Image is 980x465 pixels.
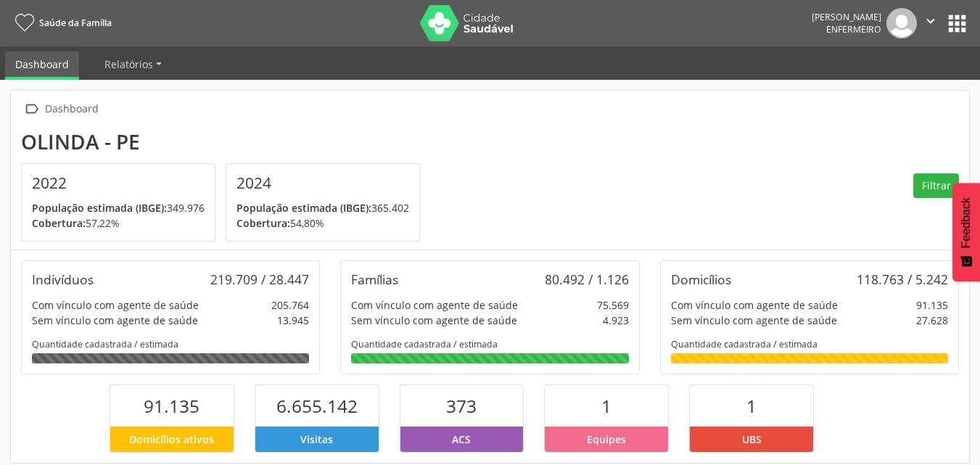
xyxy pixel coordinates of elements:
[276,394,358,418] span: 6.655.142
[351,297,518,313] div: Com vínculo com agente de saúde
[923,13,939,29] i: 
[32,338,309,350] div: Quantidade cadastrada / estimada
[916,313,948,328] div: 27.628
[32,174,205,192] h4: 2022
[952,183,980,281] button: Feedback - Mostrar pesquisa
[277,313,309,328] div: 13.945
[960,197,973,248] span: Feedback
[452,432,471,447] span: ACS
[236,174,409,192] h4: 2024
[351,313,517,328] div: Sem vínculo com agente de saúde
[603,313,629,328] div: 4.923
[746,394,757,418] span: 1
[32,215,205,231] p: 57,22%
[300,432,333,447] span: Visitas
[21,130,430,154] div: Olinda - PE
[826,23,881,36] span: Enfermeiro
[32,313,198,328] div: Sem vínculo com agente de saúde
[917,8,944,38] button: 
[671,313,837,328] div: Sem vínculo com agente de saúde
[236,201,371,215] span: População estimada (IBGE):
[236,216,290,230] span: Cobertura:
[32,200,205,215] p: 349.976
[42,99,101,120] div: Dashboard
[21,99,101,120] a:  Dashboard
[671,338,948,350] div: Quantidade cadastrada / estimada
[32,201,167,215] span: População estimada (IBGE):
[601,394,612,418] span: 1
[32,216,86,230] span: Cobertura:
[129,432,214,447] span: Domicílios ativos
[210,271,309,287] div: 219.709 / 28.447
[351,338,628,350] div: Quantidade cadastrada / estimada
[94,52,172,77] a: Relatórios
[742,432,762,447] span: UBS
[236,215,409,231] p: 54,80%
[812,11,881,23] div: [PERSON_NAME]
[39,17,112,29] span: Saúde da Família
[32,297,199,313] div: Com vínculo com agente de saúde
[32,271,94,287] div: Indivíduos
[545,271,629,287] div: 80.492 / 1.126
[236,200,409,215] p: 365.402
[857,271,948,287] div: 118.763 / 5.242
[271,297,309,313] div: 205.764
[21,99,42,120] i: 
[671,297,838,313] div: Com vínculo com agente de saúde
[104,57,153,71] span: Relatórios
[671,271,731,287] div: Domicílios
[144,394,199,418] span: 91.135
[916,297,948,313] div: 91.135
[587,432,626,447] span: Equipes
[597,297,629,313] div: 75.569
[886,8,917,38] img: img
[10,11,112,35] a: Saúde da Família
[446,394,477,418] span: 373
[913,173,959,198] button: Filtrar
[944,11,970,36] button: apps
[5,52,79,80] a: Dashboard
[351,271,398,287] div: Famílias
